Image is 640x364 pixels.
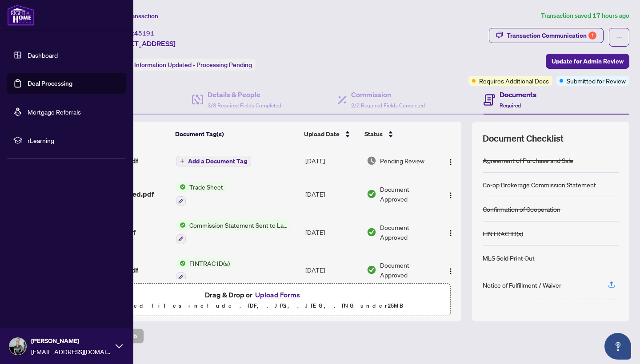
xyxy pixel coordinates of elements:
[367,189,376,199] img: Document Status
[447,229,454,237] img: Logo
[380,260,436,280] span: Document Approved
[134,61,252,69] span: Information Updated - Processing Pending
[205,289,303,301] span: Drag & Drop or
[176,258,186,268] img: Status Icon
[300,122,361,146] th: Upload Date
[367,265,376,275] img: Document Status
[28,51,58,59] a: Dashboard
[176,220,291,244] button: Status IconCommission Statement Sent to Lawyer
[9,338,26,355] img: Profile Icon
[176,182,186,192] img: Status Icon
[380,222,436,242] span: Document Approved
[483,132,564,145] span: Document Checklist
[567,76,626,86] span: Submitted for Review
[351,89,425,100] h4: Commission
[302,213,363,251] td: [DATE]
[351,102,425,109] span: 2/2 Required Fields Completed
[208,102,281,109] span: 3/3 Required Fields Completed
[57,284,450,317] span: Drag & Drop orUpload FormsSupported files include .PDF, .JPG, .JPEG, .PNG under25MB
[380,184,436,204] span: Document Approved
[483,253,535,263] div: MLS Sold Print Out
[252,289,303,301] button: Upload Forms
[541,11,629,21] article: Transaction saved 17 hours ago
[483,180,596,190] div: Co-op Brokerage Commission Statement
[28,79,72,87] a: Deal Processing
[444,187,458,201] button: Logo
[447,192,454,199] img: Logo
[444,225,458,239] button: Logo
[489,28,604,43] button: Transaction Communication1
[188,158,247,164] span: Add a Document Tag
[500,102,521,109] span: Required
[31,336,111,346] span: [PERSON_NAME]
[483,155,573,165] div: Agreement of Purchase and Sale
[28,135,120,145] span: rLearning
[483,204,560,214] div: Confirmation of Cooperation
[111,12,158,20] span: View Transaction
[364,129,383,139] span: Status
[176,220,186,230] img: Status Icon
[479,76,549,86] span: Requires Additional Docs
[380,156,424,166] span: Pending Review
[7,4,35,26] img: logo
[186,220,291,230] span: Commission Statement Sent to Lawyer
[361,122,437,146] th: Status
[31,347,111,356] span: [EMAIL_ADDRESS][DOMAIN_NAME]
[180,159,184,163] span: plus
[302,251,363,289] td: [DATE]
[304,129,340,139] span: Upload Date
[28,108,81,116] a: Mortgage Referrals
[208,89,281,100] h4: Details & People
[447,268,454,275] img: Logo
[500,89,536,100] h4: Documents
[507,28,596,43] div: Transaction Communication
[444,154,458,168] button: Logo
[546,54,629,69] button: Update for Admin Review
[186,258,233,268] span: FINTRAC ID(s)
[134,29,154,37] span: 45191
[110,38,176,49] span: [STREET_ADDRESS]
[444,263,458,277] button: Logo
[588,32,596,40] div: 1
[186,182,227,192] span: Trade Sheet
[604,333,631,360] button: Open asap
[302,175,363,213] td: [DATE]
[176,155,251,167] button: Add a Document Tag
[110,59,256,71] div: Status:
[552,54,624,68] span: Update for Admin Review
[447,158,454,166] img: Logo
[483,229,523,238] div: FINTRAC ID(s)
[367,156,376,166] img: Document Status
[176,258,233,282] button: Status IconFINTRAC ID(s)
[176,182,227,206] button: Status IconTrade Sheet
[63,301,445,311] p: Supported files include .PDF, .JPG, .JPEG, .PNG under 25 MB
[616,34,622,40] span: ellipsis
[367,227,376,237] img: Document Status
[483,280,561,290] div: Notice of Fulfillment / Waiver
[302,146,363,175] td: [DATE]
[176,156,251,166] button: Add a Document Tag
[172,122,300,146] th: Document Tag(s)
